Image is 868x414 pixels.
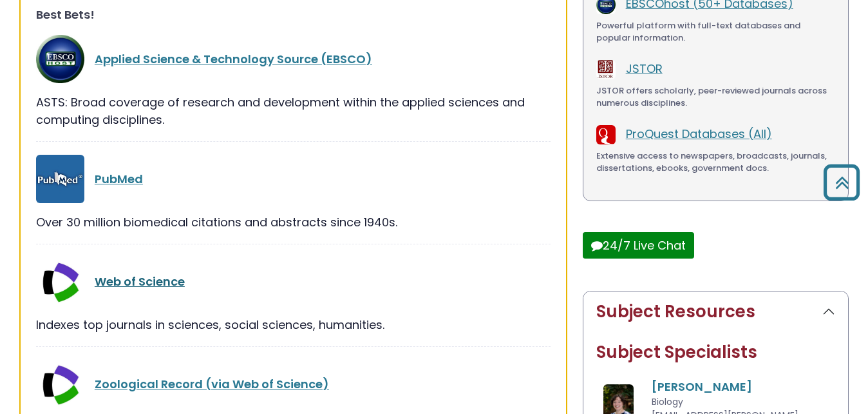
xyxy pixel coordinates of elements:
a: Web of Science [95,273,185,290]
div: JSTOR offers scholarly, peer-reviewed journals across numerous disciplines. [596,84,835,110]
div: Over 30 million biomedical citations and abstracts since 1940s. [36,213,551,231]
a: Zoological Record (via Web of Science) [95,376,329,392]
a: Applied Science & Technology Source (EBSCO) [95,51,372,67]
button: Subject Resources [583,291,848,332]
a: ProQuest Databases (All) [626,126,772,142]
button: 24/7 Live Chat [583,232,694,259]
div: Indexes top journals in sciences, social sciences, humanities. [36,316,551,333]
span: Biology [652,395,683,408]
div: Extensive access to newspapers, broadcasts, journals, dissertations, ebooks, government docs. [596,150,835,175]
a: JSTOR [626,61,663,77]
h3: Best Bets! [36,8,551,22]
h2: Subject Specialists [596,342,835,362]
div: Powerful platform with full-text databases and popular information. [596,19,835,44]
a: Back to Top [818,170,865,194]
a: PubMed [95,171,143,187]
div: ASTS: Broad coverage of research and development within the applied sciences and computing discip... [36,94,551,128]
a: [PERSON_NAME] [652,379,752,395]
